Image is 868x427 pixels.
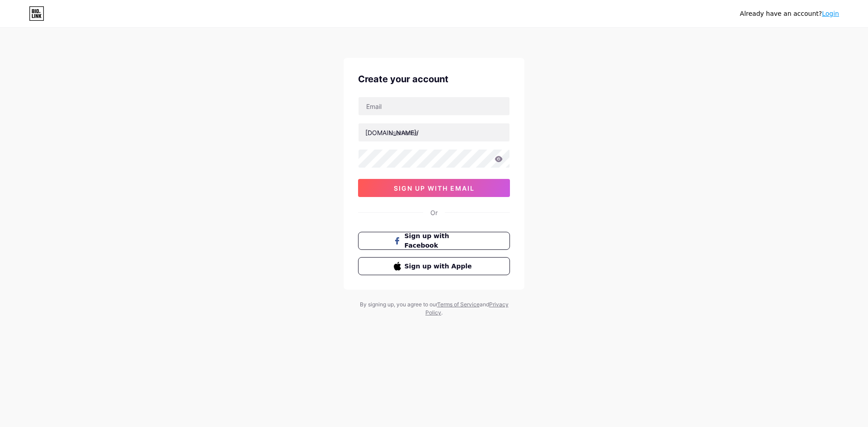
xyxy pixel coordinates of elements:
input: username [359,123,509,141]
span: sign up with email [394,184,475,192]
div: Create your account [358,72,510,86]
span: Sign up with Facebook [405,231,475,250]
button: Sign up with Apple [358,257,510,275]
div: Or [430,208,438,217]
a: Login [822,10,839,17]
input: Email [359,97,509,115]
div: Already have an account? [740,9,839,19]
button: sign up with email [358,179,510,197]
a: Terms of Service [437,301,480,308]
div: [DOMAIN_NAME]/ [365,128,419,137]
button: Sign up with Facebook [358,232,510,250]
div: By signing up, you agree to our and . [357,300,511,317]
span: Sign up with Apple [405,262,475,271]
